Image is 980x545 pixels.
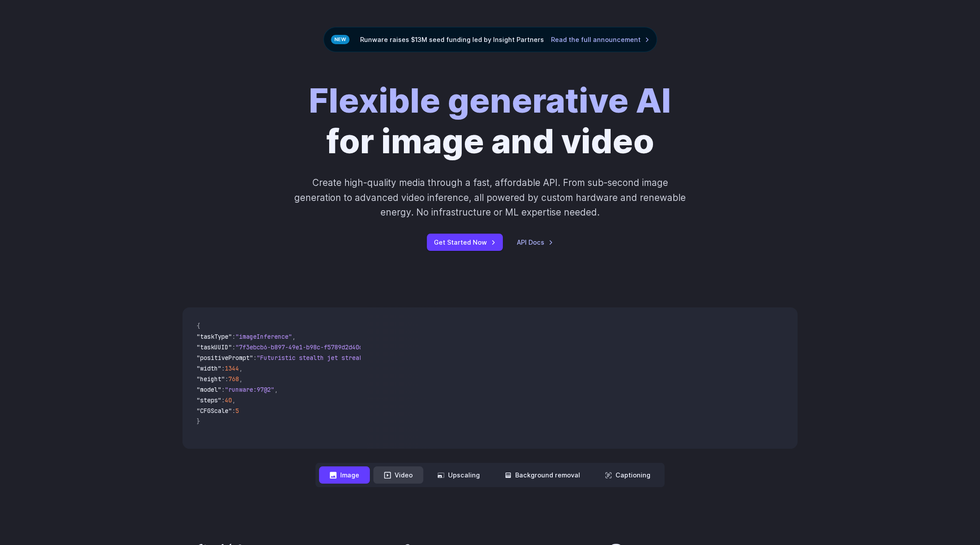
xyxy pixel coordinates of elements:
[517,237,553,247] a: API Docs
[494,466,591,484] button: Background removal
[373,466,423,484] button: Video
[197,396,221,404] span: "steps"
[197,333,232,341] span: "taskType"
[221,396,225,404] span: :
[551,34,650,45] a: Read the full announcement
[427,466,490,484] button: Upscaling
[225,364,239,372] span: 1344
[257,354,578,362] span: "Futuristic stealth jet streaking through a neon-lit cityscape with glowing purple exhaust"
[292,333,296,341] span: ,
[197,343,232,351] span: "taskUUID"
[232,396,236,404] span: ,
[309,80,671,161] h1: for image and video
[221,364,225,372] span: :
[197,322,200,330] span: {
[225,396,232,404] span: 40
[197,354,253,362] span: "positivePrompt"
[197,364,221,372] span: "width"
[239,364,243,372] span: ,
[293,175,687,220] p: Create high-quality media through a fast, affordable API. From sub-second image generation to adv...
[236,333,292,341] span: "imageInference"
[236,407,239,415] span: 5
[228,375,239,383] span: 768
[253,354,257,362] span: :
[197,407,232,415] span: "CFGScale"
[239,375,243,383] span: ,
[594,466,661,484] button: Captioning
[221,386,225,394] span: :
[427,234,503,251] a: Get Started Now
[197,417,200,425] span: }
[197,375,225,383] span: "height"
[225,386,274,394] span: "runware:97@2"
[319,466,370,484] button: Image
[225,375,228,383] span: :
[232,333,236,341] span: :
[232,343,236,351] span: :
[197,386,221,394] span: "model"
[309,80,671,121] strong: Flexible generative AI
[274,386,278,394] span: ,
[323,27,657,52] div: Runware raises $13M seed funding led by Insight Partners
[236,343,370,351] span: "7f3ebcb6-b897-49e1-b98c-f5789d2d40d7"
[232,407,236,415] span: :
